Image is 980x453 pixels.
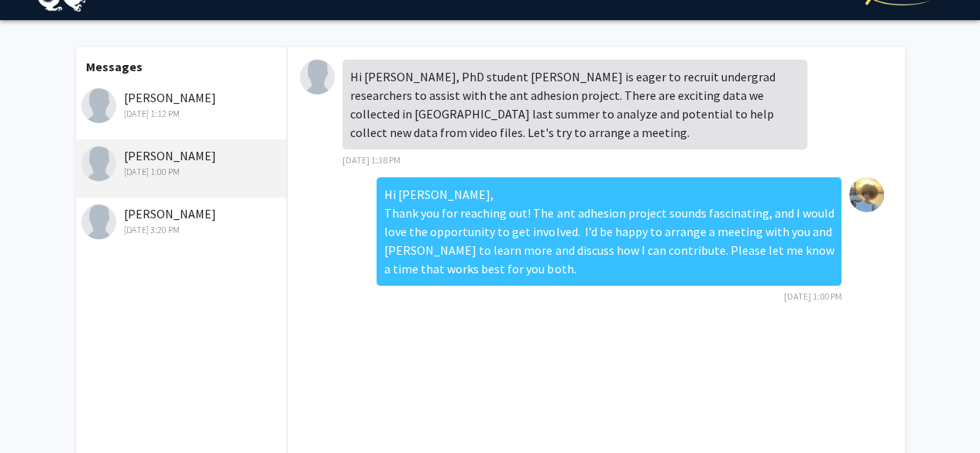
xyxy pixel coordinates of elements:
div: [PERSON_NAME] [81,146,284,179]
img: Sean O'Donnell [81,146,116,181]
div: [DATE] 1:12 PM [81,107,284,121]
div: [DATE] 3:20 PM [81,223,284,237]
b: Messages [86,59,143,74]
span: [DATE] 1:38 PM [342,154,401,166]
div: [PERSON_NAME] [81,204,284,237]
img: Michael Bruneau [81,204,116,239]
iframe: Chat [12,383,66,441]
div: [PERSON_NAME] [81,88,284,121]
div: Hi [PERSON_NAME], PhD student [PERSON_NAME] is eager to recruit undergrad researchers to assist w... [342,60,807,149]
img: Bryan Bueno [849,177,884,212]
img: Sean O'Donnell [300,60,335,94]
div: [DATE] 1:00 PM [81,165,284,179]
span: [DATE] 1:00 PM [783,290,841,302]
img: Daniel King [81,88,116,123]
div: Hi [PERSON_NAME], Thank you for reaching out! The ant adhesion project sounds fascinating, and I ... [377,177,841,286]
